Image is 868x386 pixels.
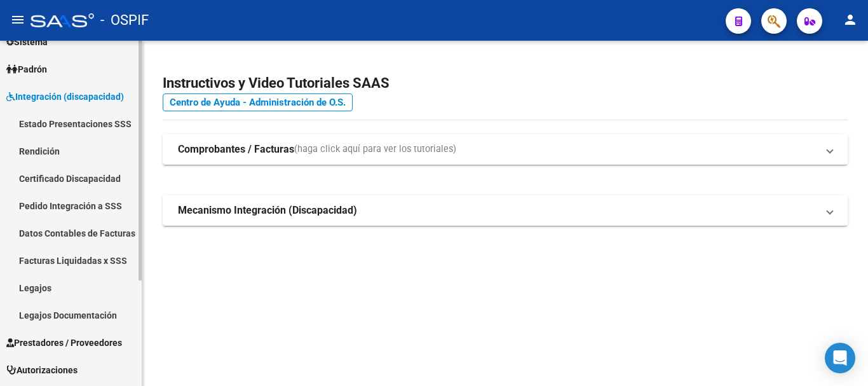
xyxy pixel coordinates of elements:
span: - OSPIF [100,6,149,34]
mat-icon: person [843,12,858,27]
span: Prestadores / Proveedores [6,336,122,350]
mat-expansion-panel-header: Comprobantes / Facturas(haga click aquí para ver los tutoriales) [163,134,848,165]
span: (haga click aquí para ver los tutoriales) [294,142,456,156]
strong: Mecanismo Integración (Discapacidad) [178,203,357,217]
strong: Comprobantes / Facturas [178,142,294,156]
h2: Instructivos y Video Tutoriales SAAS [163,71,848,95]
span: Autorizaciones [6,363,78,377]
span: Padrón [6,62,47,76]
div: Open Intercom Messenger [825,343,855,373]
a: Centro de Ayuda - Administración de O.S. [163,93,353,111]
mat-icon: menu [10,12,25,27]
span: Integración (discapacidad) [6,90,124,104]
span: Sistema [6,35,48,49]
mat-expansion-panel-header: Mecanismo Integración (Discapacidad) [163,195,848,226]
